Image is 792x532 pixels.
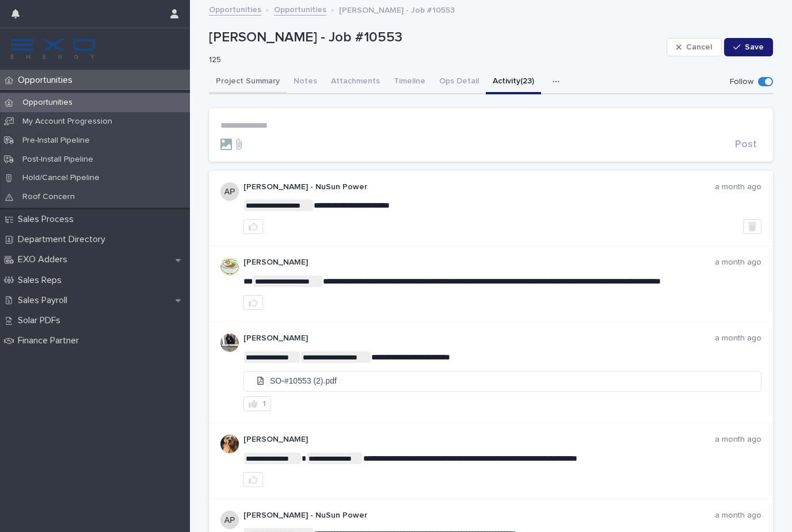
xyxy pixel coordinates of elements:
p: Hold/Cancel Pipeline [13,173,109,183]
p: Sales Payroll [13,295,77,306]
p: Opportunities [13,75,82,86]
p: a month ago [715,511,761,520]
button: like this post [243,295,263,310]
a: Opportunities [209,2,261,16]
button: Project Summary [209,70,287,94]
p: a month ago [715,435,761,445]
p: a month ago [715,258,761,267]
button: like this post [243,219,263,234]
p: a month ago [715,182,761,192]
p: Post-Install Pipeline [13,155,102,164]
p: Solar PDFs [13,315,70,326]
p: Department Directory [13,234,115,245]
img: 7U0BFPerRGyG20ppMez3 [220,435,239,453]
button: Notes [287,70,324,94]
p: [PERSON_NAME] [243,334,715,343]
p: a month ago [715,334,761,343]
a: SO-#10553 (2).pdf [244,372,761,391]
p: EXO Adders [13,254,77,265]
span: Cancel [686,43,712,51]
p: Roof Concern [13,192,84,202]
button: Activity (23) [486,70,541,94]
button: Delete post [743,219,761,234]
div: 1 [262,400,266,408]
span: Post [735,139,757,150]
p: Opportunities [13,98,82,108]
p: [PERSON_NAME] - NuSun Power [243,182,715,192]
button: Ops Detail [432,70,486,94]
p: My Account Progression [13,117,121,127]
button: Save [724,38,773,56]
p: [PERSON_NAME] [243,435,715,445]
span: Save [745,43,764,51]
p: Pre-Install Pipeline [13,136,99,146]
p: [PERSON_NAME] - NuSun Power [243,511,715,520]
img: FKS5r6ZBThi8E5hshIGi [9,37,97,60]
p: Sales Process [13,214,83,225]
button: Cancel [667,38,722,56]
p: [PERSON_NAME] - Job #10553 [209,29,662,46]
button: Timeline [387,70,432,94]
p: 125 [209,55,657,65]
button: Attachments [324,70,387,94]
p: Finance Partner [13,335,88,346]
img: HLEkh3yDQU29nRww0uud [220,334,239,352]
p: Follow [730,77,753,87]
button: 1 [243,396,271,411]
p: Sales Reps [13,275,71,286]
p: [PERSON_NAME] - Job #10553 [339,3,455,16]
img: 5pITS8clS0yifm6JjmQ8 [220,258,239,276]
li: SO-#10553 (2).pdf [244,372,761,391]
p: [PERSON_NAME] [243,258,715,267]
button: Post [730,139,761,150]
button: like this post [243,472,263,487]
a: Opportunities [274,2,326,16]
